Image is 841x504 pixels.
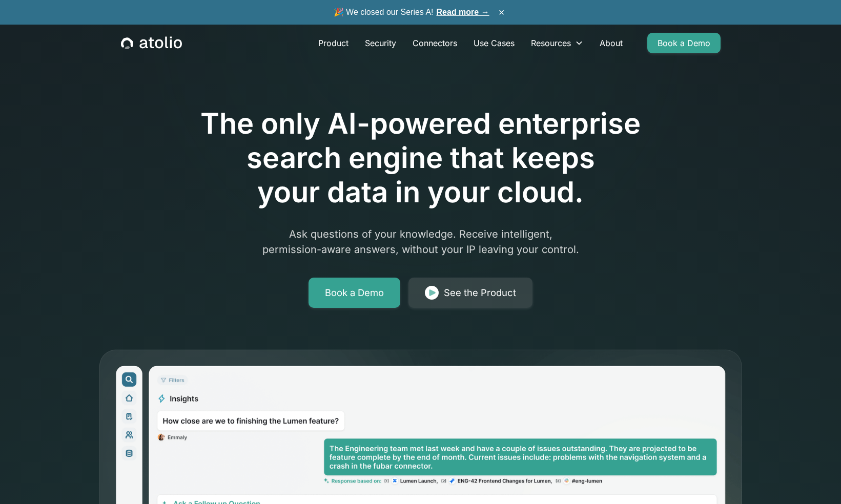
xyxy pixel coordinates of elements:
a: Book a Demo [647,33,721,53]
div: See the Product [444,286,516,300]
p: Ask questions of your knowledge. Receive intelligent, permission-aware answers, without your IP l... [224,226,618,257]
a: Connectors [404,33,465,53]
a: home [121,36,182,50]
a: Book a Demo [309,278,400,308]
a: See the Product [408,278,532,308]
a: About [591,33,631,53]
div: Resources [523,33,591,53]
a: Read more → [437,8,489,16]
a: Product [310,33,357,53]
h1: The only AI-powered enterprise search engine that keeps your data in your cloud. [158,107,683,210]
span: 🎉 We closed our Series A! [334,6,489,18]
button: × [496,7,508,18]
a: Security [357,33,404,53]
a: Use Cases [465,33,523,53]
div: Resources [531,37,571,49]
